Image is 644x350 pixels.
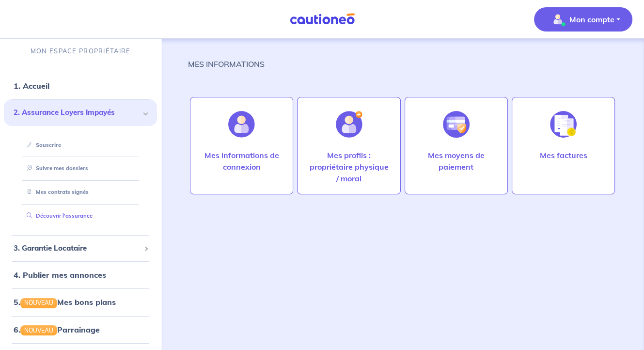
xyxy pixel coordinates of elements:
button: illu_account_valid_menu.svgMon compte [534,7,632,32]
a: Mes contrats signés [23,189,89,195]
div: 6.NOUVEAUParrainage [4,320,157,339]
img: illu_credit_card_no_anim.svg [443,111,470,138]
img: illu_account.svg [228,111,255,138]
span: 3. Garantie Locataire [14,243,140,254]
img: illu_account_valid_menu.svg [550,12,565,27]
p: MES INFORMATIONS [188,58,265,70]
p: Mon compte [569,14,614,25]
p: Mes informations de connexion [200,149,283,173]
div: 4. Publier mes annonces [4,265,157,285]
a: 6.NOUVEAUParrainage [14,325,100,334]
span: 2. Assurance Loyers Impayés [14,107,140,118]
a: Suivre mes dossiers [23,165,88,172]
div: 3. Garantie Locataire [4,239,157,258]
p: Mes profils : propriétaire physique / moral [307,149,390,184]
div: Mes contrats signés [16,184,145,200]
img: illu_account_add.svg [336,111,362,138]
img: illu_invoice.svg [550,111,577,138]
div: Suivre mes dossiers [16,160,145,176]
img: Cautioneo [286,13,359,25]
a: 1. Accueil [14,81,49,91]
a: Souscrire [23,142,61,148]
a: 5.NOUVEAUMes bons plans [14,297,116,307]
a: 4. Publier mes annonces [14,270,106,280]
div: Découvrir l'assurance [16,208,145,224]
a: Découvrir l'assurance [23,212,93,219]
div: 1. Accueil [4,76,157,95]
div: Souscrire [16,137,145,153]
p: Mes factures [539,149,587,161]
div: 2. Assurance Loyers Impayés [4,99,157,126]
div: 5.NOUVEAUMes bons plans [4,292,157,312]
p: MON ESPACE PROPRIÉTAIRE [31,47,130,56]
p: Mes moyens de paiement [415,149,498,173]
